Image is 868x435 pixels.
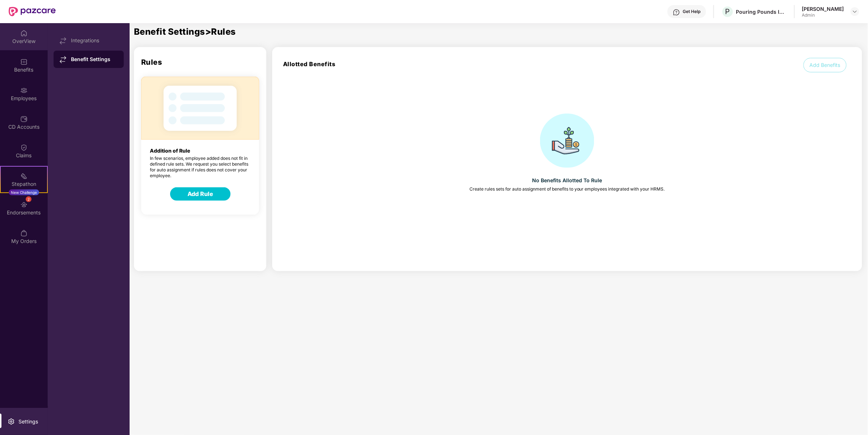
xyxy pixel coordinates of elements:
[141,77,259,140] img: Add Rules Icon
[673,9,680,16] img: svg+xml;base64,PHN2ZyBpZD0iSGVscC0zMngzMiIgeG1sbnM9Imh0dHA6Ly93d3cudzMub3JnLzIwMDAvc3ZnIiB3aWR0aD...
[20,230,28,237] img: svg+xml;base64,PHN2ZyBpZD0iTXlfT3JkZXJzIiBkYXRhLW5hbWU9Ik15IE9yZGVycyIgeG1sbnM9Imh0dHA6Ly93d3cudz...
[9,189,39,195] div: New Challenge
[141,140,259,154] p: Addition of Rule
[16,418,40,425] div: Settings
[683,9,701,14] div: Get Help
[1,180,47,188] div: Stepathon
[59,37,67,44] img: svg+xml;base64,PHN2ZyB4bWxucz0iaHR0cDovL3d3dy53My5vcmcvMjAwMC9zdmciIHdpZHRoPSIxNy44MzIiIGhlaWdodD...
[20,201,28,208] img: svg+xml;base64,PHN2ZyBpZD0iRW5kb3JzZW1lbnRzIiB4bWxucz0iaHR0cDovL3d3dy53My5vcmcvMjAwMC9zdmciIHdpZH...
[26,196,31,202] div: 2
[20,115,28,123] img: svg+xml;base64,PHN2ZyBpZD0iQ0RfQWNjb3VudHMiIGRhdGEtbmFtZT0iQ0QgQWNjb3VudHMiIHhtbG5zPSJodHRwOi8vd3...
[20,87,28,94] img: svg+xml;base64,PHN2ZyBpZD0iRW1wbG95ZWVzIiB4bWxucz0iaHR0cDovL3d3dy53My5vcmcvMjAwMC9zdmciIHdpZHRoPS...
[59,56,67,63] img: svg+xml;base64,PHN2ZyB4bWxucz0iaHR0cDovL3d3dy53My5vcmcvMjAwMC9zdmciIHdpZHRoPSIxNy44MzIiIGhlaWdodD...
[170,187,231,201] button: Add Rule
[469,186,665,192] p: Create rules sets for auto assignment of benefits to your employees integrated with your HRMS.
[20,58,28,65] img: svg+xml;base64,PHN2ZyBpZD0iQmVuZWZpdHMiIHhtbG5zPSJodHRwOi8vd3d3LnczLm9yZy8yMDAwL3N2ZyIgd2lkdGg9Ij...
[134,47,266,67] h1: Rules
[134,27,868,36] h1: Benefit Settings > Rules
[804,58,847,72] button: Add Benefits
[725,7,730,16] span: P
[852,9,858,14] img: svg+xml;base64,PHN2ZyBpZD0iRHJvcGRvd24tMzJ4MzIiIHhtbG5zPSJodHRwOi8vd3d3LnczLm9yZy8yMDAwL3N2ZyIgd2...
[272,60,336,68] h1: Allotted Benefits
[540,114,594,168] img: Allotted Benefits Icon
[9,7,56,16] img: New Pazcare Logo
[802,5,844,12] div: [PERSON_NAME]
[141,155,259,179] p: In few scenarios, employee added does not fit in defined rule sets. We request you select benefit...
[71,56,118,63] div: Benefit Settings
[8,418,15,425] img: svg+xml;base64,PHN2ZyBpZD0iU2V0dGluZy0yMHgyMCIgeG1sbnM9Imh0dHA6Ly93d3cudzMub3JnLzIwMDAvc3ZnIiB3aW...
[20,144,28,151] img: svg+xml;base64,PHN2ZyBpZD0iQ2xhaW0iIHhtbG5zPSJodHRwOi8vd3d3LnczLm9yZy8yMDAwL3N2ZyIgd2lkdGg9IjIwIi...
[802,12,844,18] div: Admin
[532,176,602,184] p: No Benefits Allotted To Rule
[736,8,787,15] div: Pouring Pounds India Pvt Ltd (CashKaro and EarnKaro)
[20,30,28,37] img: svg+xml;base64,PHN2ZyBpZD0iSG9tZSIgeG1sbnM9Imh0dHA6Ly93d3cudzMub3JnLzIwMDAvc3ZnIiB3aWR0aD0iMjAiIG...
[71,38,118,43] div: Integrations
[20,172,28,180] img: svg+xml;base64,PHN2ZyB4bWxucz0iaHR0cDovL3d3dy53My5vcmcvMjAwMC9zdmciIHdpZHRoPSIyMSIgaGVpZ2h0PSIyMC...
